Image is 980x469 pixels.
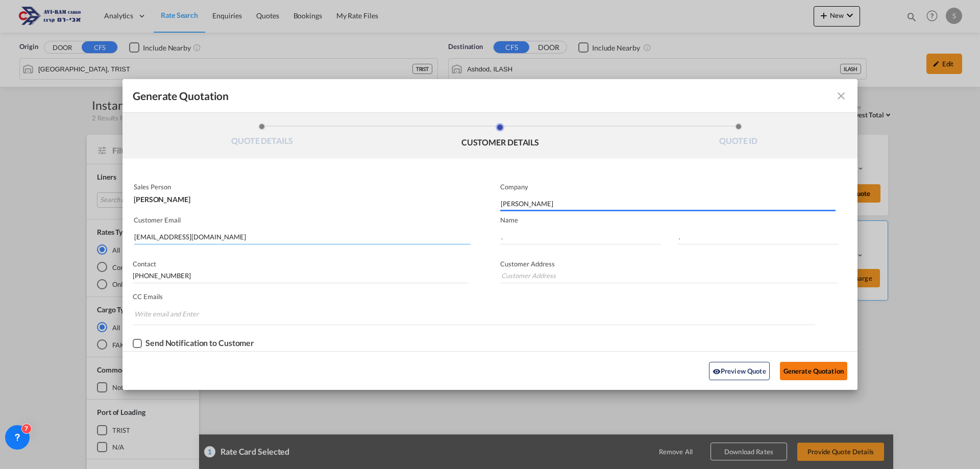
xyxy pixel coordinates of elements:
[134,183,469,191] p: Sales Person
[134,216,471,224] p: Customer Email
[134,229,471,244] input: Search by Customer Name/Email Id/Company
[713,367,721,376] md-icon: icon-eye
[619,123,857,151] li: QUOTE ID
[133,260,469,268] p: Contact
[134,191,469,203] div: [PERSON_NAME]
[134,306,211,322] input: Chips input.
[501,196,836,211] input: Company Name
[500,183,836,191] p: Company
[709,362,770,380] button: icon-eyePreview Quote
[143,123,381,151] li: QUOTE DETAILS
[133,338,254,349] md-checkbox: Checkbox No Ink
[500,268,838,283] input: Customer Address
[500,229,661,244] input: First Name
[122,79,857,390] md-dialog: Generate QuotationQUOTE ...
[835,90,847,102] md-icon: icon-close fg-AAA8AD cursor m-0
[145,338,254,348] div: Send Notification to Customer
[381,123,620,151] li: CUSTOMER DETAILS
[133,268,469,283] input: Contact Number
[133,292,815,301] p: CC Emails
[678,229,839,244] input: Last Name
[780,362,847,380] button: Generate Quotation
[500,216,857,224] p: Name
[500,260,555,268] span: Customer Address
[133,305,815,325] md-chips-wrap: Chips container. Enter the text area, then type text, and press enter to add a chip.
[133,89,229,103] span: Generate Quotation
